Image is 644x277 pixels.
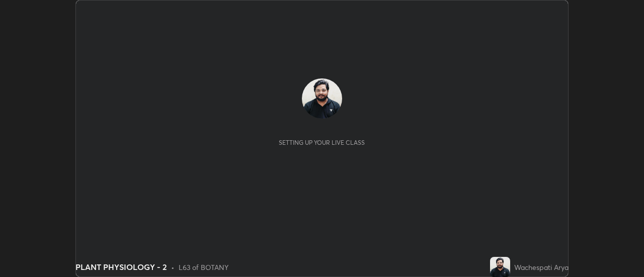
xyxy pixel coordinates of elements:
[179,262,228,272] div: L63 of BOTANY
[171,262,175,272] div: •
[514,262,569,272] div: Wachespati Arya
[490,257,510,277] img: fdbccbcfb81847ed8ca40e68273bd381.jpg
[279,139,365,146] div: Setting up your live class
[302,78,342,119] img: fdbccbcfb81847ed8ca40e68273bd381.jpg
[75,261,167,273] div: PLANT PHYSIOLOGY - 2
